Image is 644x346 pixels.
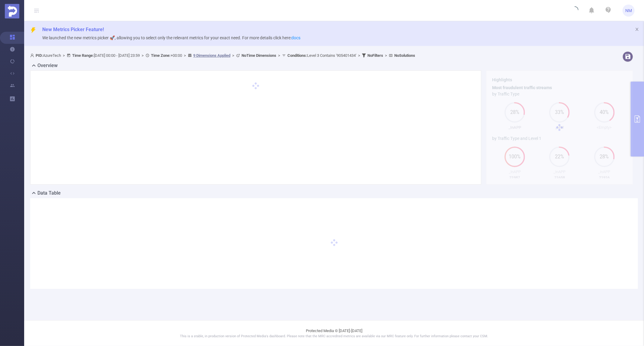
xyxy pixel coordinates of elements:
[230,53,236,58] span: >
[242,53,276,58] b: No Time Dimensions
[42,35,300,40] span: We launched the new metrics picker 🚀, allowing you to select only the relevant metrics for your e...
[30,53,415,58] span: AzureTech [DATE] 00:00 - [DATE] 23:59 +00:00
[61,53,67,58] span: >
[182,53,188,58] span: >
[356,53,362,58] span: >
[5,4,19,18] img: Protected Media
[72,53,94,58] b: Time Range:
[36,53,43,58] b: PID:
[287,53,356,58] span: Level 3 Contains '905401434'
[383,53,389,58] span: >
[287,53,307,58] b: Conditions :
[291,35,300,40] a: docs
[37,62,58,69] h2: Overview
[193,53,230,58] u: 9 Dimensions Applied
[140,53,146,58] span: >
[625,5,632,17] span: NM
[367,53,383,58] b: No Filters
[39,334,629,339] p: This is a stable, in production version of Protected Media's dashboard. Please note that the MRC ...
[635,27,639,31] i: icon: close
[24,320,644,346] footer: Protected Media © [DATE]-[DATE]
[276,53,282,58] span: >
[42,27,104,32] span: New Metrics Picker Feature!
[394,53,415,58] b: No Solutions
[37,189,61,197] h2: Data Table
[635,26,639,33] button: icon: close
[30,27,36,33] i: icon: thunderbolt
[571,6,578,15] i: icon: loading
[30,53,36,57] i: icon: user
[151,53,171,58] b: Time Zone:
